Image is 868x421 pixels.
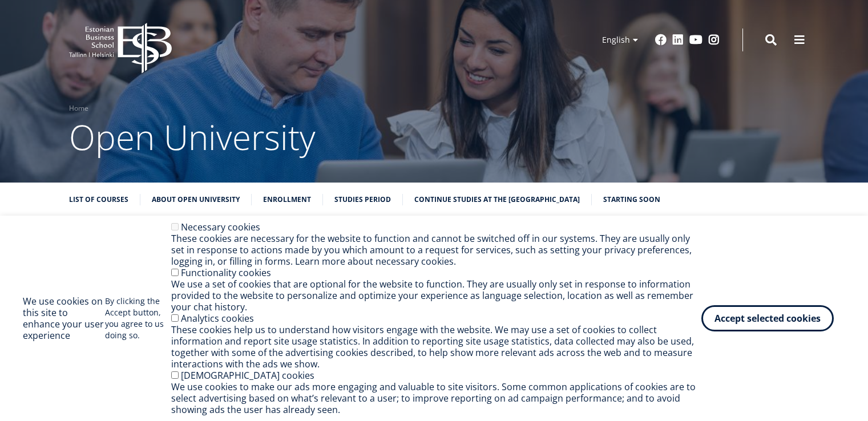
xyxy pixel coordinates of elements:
[334,194,391,205] a: Studies period
[701,305,834,331] button: Accept selected cookies
[263,194,311,205] a: Enrollment
[171,324,701,370] div: These cookies help us to understand how visitors engage with the website. We may use a set of coo...
[181,312,254,325] label: Analytics cookies
[181,369,314,382] label: [DEMOGRAPHIC_DATA] cookies
[655,34,667,46] a: Facebook
[171,381,701,415] div: We use cookies to make our ads more engaging and valuable to site visitors. Some common applicati...
[69,194,128,205] a: List of Courses
[181,221,260,233] label: Necessary cookies
[672,34,684,46] a: Linkedin
[23,295,105,341] h2: We use cookies on this site to enhance your user experience
[708,34,720,46] a: Instagram
[689,34,703,46] a: Youtube
[152,194,240,205] a: About Open University
[69,114,316,160] span: Open University
[171,278,701,313] div: We use a set of cookies that are optional for the website to function. They are usually only set ...
[603,194,660,205] a: Starting soon
[414,194,580,205] a: Continue studies at the [GEOGRAPHIC_DATA]
[171,233,701,267] div: These cookies are necessary for the website to function and cannot be switched off in our systems...
[105,295,171,341] p: By clicking the Accept button, you agree to us doing so.
[181,266,271,279] label: Functionality cookies
[69,103,88,114] a: Home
